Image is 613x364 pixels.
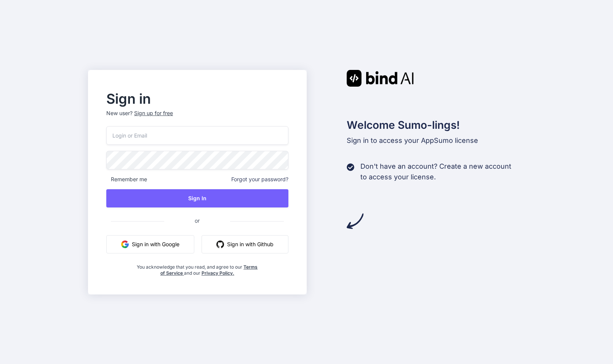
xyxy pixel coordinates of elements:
[347,117,525,133] h2: Welcome Sumo-lings!
[231,176,288,183] span: Forgot your password?
[347,213,363,229] img: arrow
[160,264,258,276] a: Terms of Service
[106,93,288,105] h2: Sign in
[137,260,258,276] div: You acknowledge that you read, and agree to our and our
[164,211,230,230] span: or
[106,109,288,126] p: New user?
[202,235,288,253] button: Sign in with Github
[347,70,414,87] img: Bind AI logo
[106,189,288,207] button: Sign In
[360,161,511,182] p: Don't have an account? Create a new account to access your license.
[216,241,224,248] img: github
[106,235,194,253] button: Sign in with Google
[106,176,147,183] span: Remember me
[134,109,173,117] div: Sign up for free
[347,135,525,146] p: Sign in to access your AppSumo license
[202,270,234,276] a: Privacy Policy.
[121,241,129,248] img: google
[106,126,288,145] input: Login or Email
